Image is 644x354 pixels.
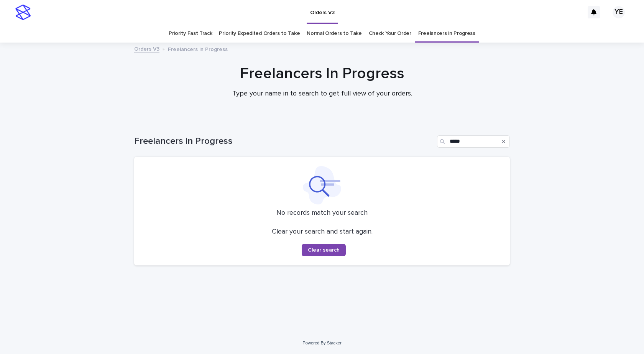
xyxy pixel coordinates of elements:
[308,247,340,253] span: Clear search
[302,341,341,345] a: Powered By Stacker
[307,25,362,43] a: Normal Orders to Take
[437,135,510,148] input: Search
[169,25,212,43] a: Priority Fast Track
[613,6,625,18] div: YE
[302,244,346,256] button: Clear search
[219,25,300,43] a: Priority Expedited Orders to Take
[143,209,501,217] p: No records match your search
[15,5,31,20] img: stacker-logo-s-only.png
[169,90,475,98] p: Type your name in to search to get full view of your orders.
[369,25,411,43] a: Check Your Order
[134,64,510,83] h1: Freelancers In Progress
[418,25,475,43] a: Freelancers in Progress
[272,228,373,236] p: Clear your search and start again.
[134,44,159,53] a: Orders V3
[168,44,228,53] p: Freelancers in Progress
[134,136,434,147] h1: Freelancers in Progress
